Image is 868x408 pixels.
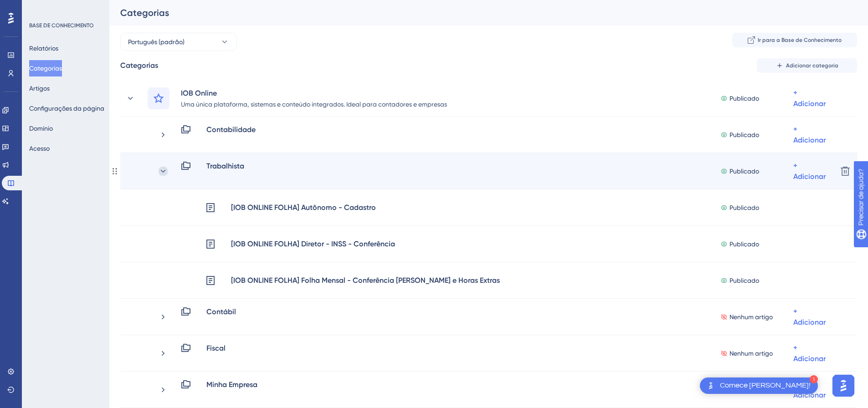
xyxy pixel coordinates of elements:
img: imagem-do-lançador-texto-alternativo [705,380,716,391]
font: BASE DE CONHECIMENTO [29,22,94,29]
font: Publicado [729,131,759,138]
font: Categorias [120,7,169,18]
font: Categorias [120,61,158,70]
font: Português (padrão) [128,38,185,46]
font: Nenhum artigo [729,313,773,321]
font: + Adicionar [793,161,826,181]
font: Uma única plataforma, sistemas e conteúdo integrados. Ideal para contadores e empresas [181,101,447,108]
font: Fiscal [206,344,226,352]
font: Publicado [729,240,759,248]
font: + Adicionar [793,380,826,399]
font: Publicado [729,277,759,284]
font: Publicado [729,168,759,175]
button: Acesso [29,140,50,157]
font: Comece [PERSON_NAME]! [720,382,811,389]
font: Relatórios [29,45,58,52]
iframe: Iniciador do Assistente de IA do UserGuiding [830,372,857,399]
button: Adicionar categoria [757,58,857,73]
button: Português (padrão) [120,33,237,51]
font: [IOB ONLINE FOLHA] Autônomo - Cadastro [231,203,376,212]
font: Publicado [729,95,759,102]
font: Publicado [729,204,759,211]
font: Contábil [206,307,236,316]
font: Categorias [29,65,62,72]
font: [IOB ONLINE FOLHA] Folha Mensal - Conferência [PERSON_NAME] e Horas Extras [231,276,500,285]
font: Contabilidade [206,125,256,134]
font: Acesso [29,145,50,152]
font: 1 [812,377,815,382]
font: Precisar de ajuda? [21,4,78,11]
button: Configurações da página [29,100,104,117]
font: + Adicionar [793,343,826,363]
button: Domínio [29,120,53,137]
font: Adicionar categoria [786,62,838,69]
font: + Adicionar [793,88,826,108]
font: Domínio [29,125,53,132]
font: Configurações da página [29,105,104,112]
button: Relatórios [29,40,58,56]
button: Categorias [29,60,62,76]
font: + Adicionar [793,307,826,326]
font: Nenhum artigo [729,350,773,357]
button: Artigos [29,80,50,97]
font: Ir para a Base de Conhecimento [758,37,842,43]
font: Minha Empresa [206,380,257,389]
font: + Adicionar [793,125,826,144]
font: Trabalhista [206,162,244,170]
font: IOB Online [181,89,217,97]
div: Abra a lista de verificação Comece!, módulos restantes: 1 [700,377,818,394]
font: [IOB ONLINE FOLHA] Diretor - INSS - Conferência [231,240,395,248]
button: Ir para a Base de Conhecimento [732,33,857,47]
font: Artigos [29,85,50,92]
